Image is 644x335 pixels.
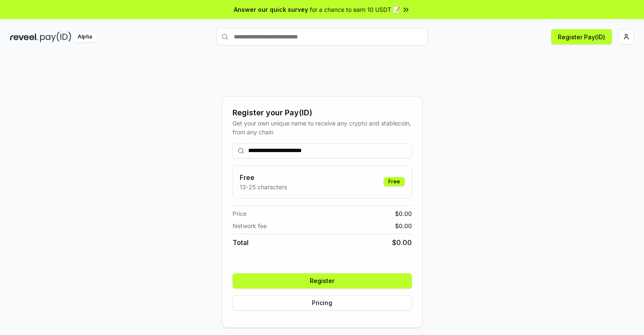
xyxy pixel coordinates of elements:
[233,209,246,218] span: Price
[240,172,287,182] h3: Free
[384,177,405,186] div: Free
[551,29,612,44] button: Register Pay(ID)
[233,237,249,248] span: Total
[233,273,412,289] button: Register
[10,32,38,42] img: reveel_dark
[395,209,412,218] span: $ 0.00
[40,32,71,42] img: pay_id
[392,237,412,248] span: $ 0.00
[233,295,412,310] button: Pricing
[240,182,287,191] p: 13-25 characters
[395,221,412,230] span: $ 0.00
[233,221,267,230] span: Network fee
[310,5,400,14] span: for a chance to earn 10 USDT 📝
[234,5,308,14] span: Answer our quick survey
[233,119,412,136] div: Get your own unique name to receive any crypto and stablecoin, from any chain
[73,32,97,42] div: Alpha
[233,107,412,119] div: Register your Pay(ID)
